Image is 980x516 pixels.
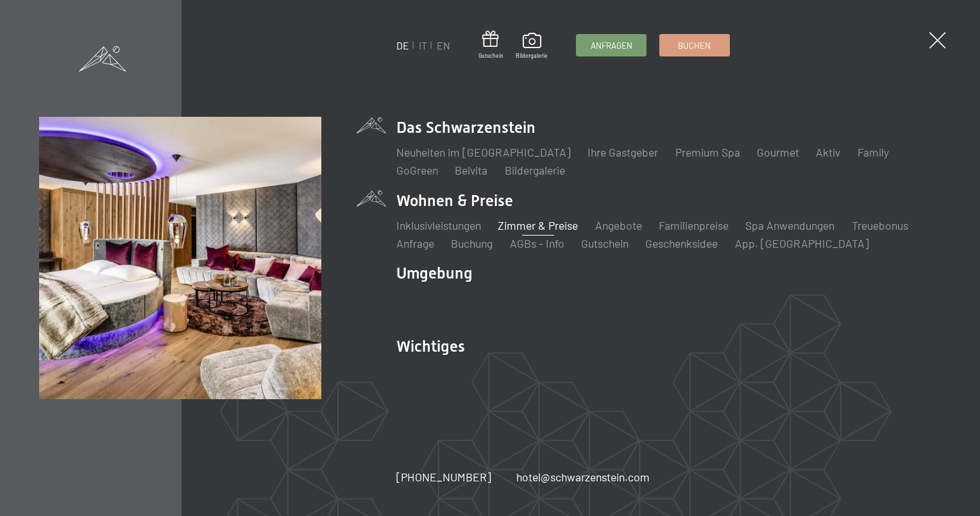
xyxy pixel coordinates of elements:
a: Bildergalerie [505,163,565,177]
a: GoGreen [396,163,438,177]
span: Gutschein [478,52,503,60]
a: App. [GEOGRAPHIC_DATA] [735,236,869,250]
a: Belvita [455,163,487,177]
a: Aktiv [816,145,840,159]
a: Bildergalerie [516,33,548,60]
a: EN [437,39,450,51]
a: Inklusivleistungen [396,218,481,232]
a: Treuebonus [852,218,908,232]
a: Zimmer & Preise [498,218,578,232]
a: Anfragen [577,35,646,56]
span: Anfragen [591,40,632,51]
span: Bildergalerie [516,52,548,60]
a: AGBs - Info [510,236,564,250]
a: Premium Spa [675,145,740,159]
a: Gutschein [478,31,503,60]
a: Gutschein [581,236,629,250]
a: hotel@schwarzenstein.com [516,469,650,485]
a: Ihre Gastgeber [587,145,658,159]
a: Neuheiten im [GEOGRAPHIC_DATA] [396,145,571,159]
a: Angebote [595,218,642,232]
a: [PHONE_NUMBER] [396,469,491,485]
a: IT [419,39,427,51]
a: Familienpreise [659,218,729,232]
a: DE [396,39,409,51]
a: Geschenksidee [645,236,718,250]
a: Anfrage [396,236,434,250]
a: Buchen [660,35,729,56]
a: Spa Anwendungen [745,218,834,232]
a: Gourmet [757,145,799,159]
span: Buchen [678,40,711,51]
span: [PHONE_NUMBER] [396,470,491,484]
a: Buchung [451,236,493,250]
a: Family [857,145,889,159]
